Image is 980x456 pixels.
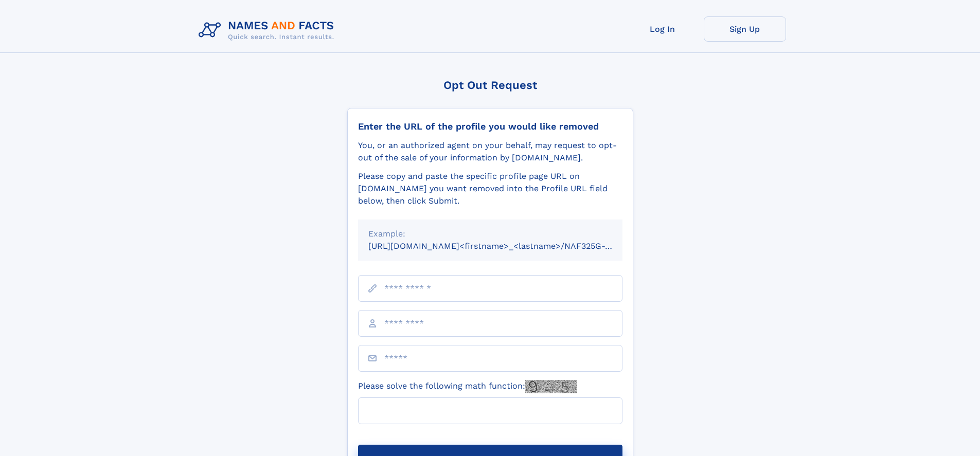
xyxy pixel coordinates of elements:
[358,380,577,393] label: Please solve the following math function:
[358,170,622,207] div: Please copy and paste the specific profile page URL on [DOMAIN_NAME] you want removed into the Pr...
[368,241,642,251] small: [URL][DOMAIN_NAME]<firstname>_<lastname>/NAF325G-xxxxxxxx
[368,228,612,240] div: Example:
[347,79,633,92] div: Opt Out Request
[704,16,786,42] a: Sign Up
[621,16,704,42] a: Log In
[358,139,622,164] div: You, or an authorized agent on your behalf, may request to opt-out of the sale of your informatio...
[358,121,622,132] div: Enter the URL of the profile you would like removed
[194,16,343,44] img: Logo Names and Facts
